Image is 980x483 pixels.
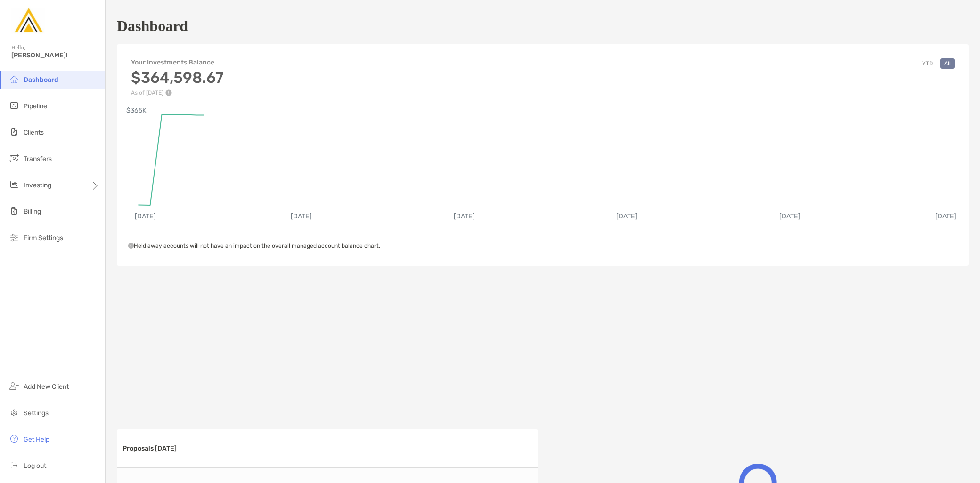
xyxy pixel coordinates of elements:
[131,89,223,96] p: As of [DATE]
[24,234,63,242] span: Firm Settings
[135,212,156,220] text: [DATE]
[11,51,99,59] span: [PERSON_NAME]!
[24,181,51,189] span: Investing
[8,179,20,190] img: investing icon
[24,76,58,84] span: Dashboard
[24,102,47,110] span: Pipeline
[8,126,20,137] img: clients icon
[8,232,20,243] img: firm-settings icon
[165,89,172,96] img: Performance Info
[128,242,380,249] span: Held away accounts will not have an impact on the overall managed account balance chart.
[131,69,223,87] h3: $364,598.67
[8,380,20,392] img: add_new_client icon
[24,129,44,137] span: Clients
[11,4,45,38] img: Zoe Logo
[940,58,955,69] button: All
[24,462,46,470] span: Log out
[8,153,20,164] img: transfers icon
[918,58,937,69] button: YTD
[616,212,637,220] text: [DATE]
[24,155,52,163] span: Transfers
[8,73,20,85] img: dashboard icon
[291,212,312,220] text: [DATE]
[24,383,69,391] span: Add New Client
[8,459,20,471] img: logout icon
[24,409,49,417] span: Settings
[8,205,20,217] img: billing icon
[8,100,20,111] img: pipeline icon
[8,407,20,418] img: settings icon
[122,444,177,452] h3: Proposals [DATE]
[24,208,41,216] span: Billing
[131,58,223,66] h4: Your Investments Balance
[8,433,20,444] img: get-help icon
[454,212,475,220] text: [DATE]
[779,212,800,220] text: [DATE]
[935,212,956,220] text: [DATE]
[126,106,147,114] text: $365K
[24,435,49,443] span: Get Help
[117,17,188,35] h1: Dashboard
